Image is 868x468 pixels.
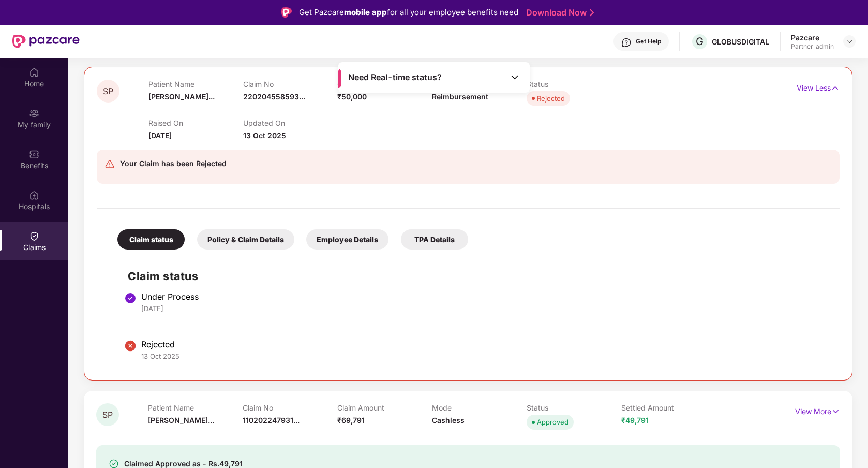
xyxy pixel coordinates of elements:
[141,352,829,361] div: 13 Oct 2025
[712,37,769,47] div: GLOBUSDIGITAL
[337,92,367,101] span: ₹50,000
[117,229,185,250] div: Claim status
[104,159,115,169] img: svg+xml;base64,PHN2ZyB4bWxucz0iaHR0cDovL3d3dy53My5vcmcvMjAwMC9zdmciIHdpZHRoPSIyNCIgaGVpZ2h0PSIyNC...
[124,292,137,304] img: svg+xml;base64,PHN2ZyBpZD0iU3RlcC1Eb25lLTMyeDMyIiB4bWxucz0iaHR0cDovL3d3dy53My5vcmcvMjAwMC9zdmciIH...
[120,157,227,170] div: Your Claim has been Rejected
[148,403,243,412] p: Patient Name
[141,304,829,313] div: [DATE]
[29,231,39,241] img: svg+xml;base64,PHN2ZyBpZD0iQ2xhaW0iIHhtbG5zPSJodHRwOi8vd3d3LnczLm9yZy8yMDAwL3N2ZyIgd2lkdGg9IjIwIi...
[243,80,338,89] p: Claim No
[243,119,338,127] p: Updated On
[337,416,365,425] span: ₹69,791
[527,80,621,89] p: Status
[621,416,649,425] span: ₹49,791
[636,37,661,46] div: Get Help
[243,131,286,140] span: 13 Oct 2025
[29,67,39,78] img: svg+xml;base64,PHN2ZyBpZD0iSG9tZSIgeG1sbnM9Imh0dHA6Ly93d3cudzMub3JnLzIwMDAvc3ZnIiB3aWR0aD0iMjAiIG...
[197,229,294,250] div: Policy & Claim Details
[306,229,388,250] div: Employee Details
[141,339,829,349] div: Rejected
[29,108,39,119] img: svg+xml;base64,PHN2ZyB3aWR0aD0iMjAiIGhlaWdodD0iMjAiIHZpZXdCb3g9IjAgMCAyMCAyMCIgZmlsbD0ibm9uZSIgeG...
[527,403,621,412] p: Status
[537,417,568,427] div: Approved
[432,416,465,425] span: Cashless
[102,411,113,419] span: SP
[845,37,854,46] img: svg+xml;base64,PHN2ZyBpZD0iRHJvcGRvd24tMzJ4MzIiIHhtbG5zPSJodHRwOi8vd3d3LnczLm9yZy8yMDAwL3N2ZyIgd2...
[526,7,591,18] a: Download Now
[103,87,113,96] span: SP
[831,406,840,417] img: svg+xml;base64,PHN2ZyB4bWxucz0iaHR0cDovL3d3dy53My5vcmcvMjAwMC9zdmciIHdpZHRoPSIxNyIgaGVpZ2h0PSIxNy...
[141,291,829,302] div: Under Process
[148,416,214,425] span: [PERSON_NAME]...
[791,42,834,51] div: Partner_admin
[432,403,527,412] p: Mode
[831,82,840,94] img: svg+xml;base64,PHN2ZyB4bWxucz0iaHR0cDovL3d3dy53My5vcmcvMjAwMC9zdmciIHdpZHRoPSIxNyIgaGVpZ2h0PSIxNy...
[696,35,704,48] span: G
[337,403,432,412] p: Claim Amount
[348,72,442,83] span: Need Real-time status?
[621,37,632,48] img: svg+xml;base64,PHN2ZyBpZD0iSGVscC0zMngzMiIgeG1sbnM9Imh0dHA6Ly93d3cudzMub3JnLzIwMDAvc3ZnIiB3aWR0aD...
[299,6,518,19] div: Get Pazcare for all your employee benefits need
[537,93,565,104] div: Rejected
[432,92,488,101] span: Reimbursement
[148,92,215,101] span: [PERSON_NAME]...
[29,190,39,200] img: svg+xml;base64,PHN2ZyBpZD0iSG9zcGl0YWxzIiB4bWxucz0iaHR0cDovL3d3dy53My5vcmcvMjAwMC9zdmciIHdpZHRoPS...
[401,229,468,250] div: TPA Details
[337,80,432,89] p: Claim Amount
[243,92,305,101] span: 220204558593...
[590,7,594,18] img: Stroke
[344,7,387,17] strong: mobile app
[148,80,243,89] p: Patient Name
[243,416,300,425] span: 110202247931...
[797,80,840,94] p: View Less
[124,340,137,352] img: svg+xml;base64,PHN2ZyBpZD0iU3RlcC1Eb25lLTIweDIwIiB4bWxucz0iaHR0cDovL3d3dy53My5vcmcvMjAwMC9zdmciIH...
[12,35,80,48] img: New Pazcare Logo
[243,403,337,412] p: Claim No
[281,7,292,18] img: Logo
[795,403,840,417] p: View More
[148,131,172,140] span: [DATE]
[791,33,834,42] div: Pazcare
[29,149,39,159] img: svg+xml;base64,PHN2ZyBpZD0iQmVuZWZpdHMiIHhtbG5zPSJodHRwOi8vd3d3LnczLm9yZy8yMDAwL3N2ZyIgd2lkdGg9Ij...
[128,268,829,285] h2: Claim status
[148,119,243,127] p: Raised On
[621,403,716,412] p: Settled Amount
[510,72,520,82] img: Toggle Icon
